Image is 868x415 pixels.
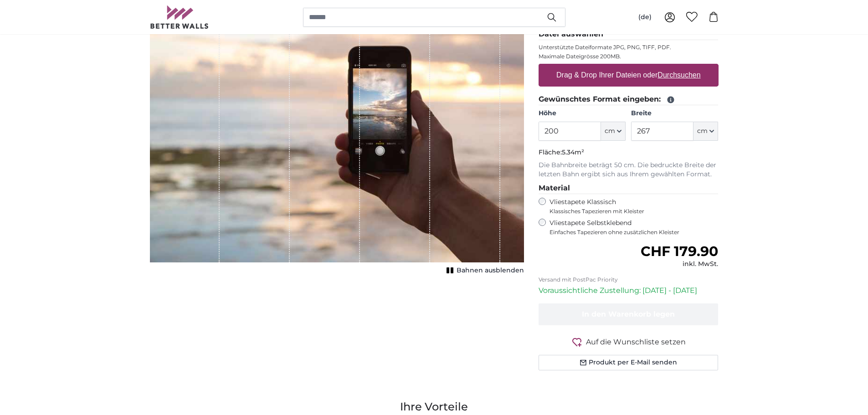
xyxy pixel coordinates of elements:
span: 5.34m² [562,148,584,156]
p: Die Bahnbreite beträgt 50 cm. Die bedruckte Breite der letzten Bahn ergibt sich aus Ihrem gewählt... [539,161,719,179]
label: Vliestapete Klassisch [550,198,711,215]
span: Klassisches Tapezieren mit Kleister [550,208,711,215]
span: In den Warenkorb legen [582,310,675,318]
span: Auf die Wunschliste setzen [586,337,686,348]
label: Breite [631,109,718,118]
legend: Datei auswählen [539,29,719,40]
legend: Material [539,183,719,194]
button: Produkt per E-Mail senden [539,355,719,370]
button: cm [601,122,626,141]
span: Einfaches Tapezieren ohne zusätzlichen Kleister [550,229,719,236]
legend: Gewünschtes Format eingeben: [539,94,719,105]
p: Voraussichtliche Zustellung: [DATE] - [DATE] [539,285,719,296]
div: inkl. MwSt. [641,260,718,269]
button: Auf die Wunschliste setzen [539,336,719,348]
label: Vliestapete Selbstklebend [550,219,719,236]
p: Unterstützte Dateiformate JPG, PNG, TIFF, PDF. [539,44,719,51]
p: Fläche: [539,148,719,157]
label: Höhe [539,109,626,118]
span: CHF 179.90 [641,243,718,260]
button: (de) [631,9,659,26]
p: Maximale Dateigrösse 200MB. [539,53,719,60]
button: cm [693,122,718,141]
label: Drag & Drop Ihrer Dateien oder [553,66,704,84]
h3: Ihre Vorteile [150,400,719,414]
span: cm [697,127,708,136]
img: Betterwalls [150,5,209,29]
p: Versand mit PostPac Priority [539,276,719,283]
button: Bahnen ausblenden [444,264,524,277]
button: In den Warenkorb legen [539,303,719,325]
span: cm [605,127,615,136]
span: Bahnen ausblenden [457,266,524,275]
u: Durchsuchen [657,71,700,79]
